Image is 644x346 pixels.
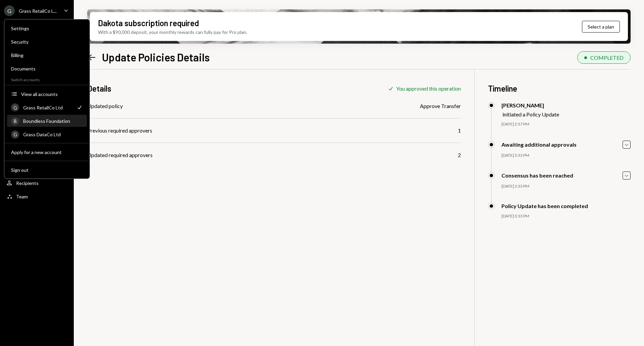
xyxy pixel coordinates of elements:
[4,5,15,16] div: G
[11,117,19,125] div: B
[11,149,83,155] div: Apply for a new account
[11,131,19,139] div: G
[458,127,461,135] div: 1
[87,151,153,159] div: Updated required approvers
[7,115,87,127] a: BBoundless Foundation
[7,128,87,140] a: GGrass DataCo Ltd
[488,83,631,94] h3: Timeline
[87,102,123,110] div: Updated policy
[7,164,87,176] button: Sign out
[590,54,624,61] div: COMPLETED
[501,203,588,209] div: Policy Update has been completed
[7,88,87,100] button: View all accounts
[16,194,28,199] div: Team
[501,102,559,108] div: [PERSON_NAME]
[501,184,631,189] div: [DATE] 3:33 PM
[501,141,577,148] div: Awaiting additional approvals
[7,36,87,48] a: Security
[98,29,247,36] div: With a $90,000 deposit, your monthly rewards can fully pay for Pro plan.
[11,39,83,45] div: Security
[23,118,83,124] div: Boundless Foundation
[98,17,199,29] div: Dakota subscription required
[396,85,461,92] div: You approved this operation
[582,21,620,33] button: Select a plan
[420,102,461,110] div: Approve Transfer
[4,76,90,82] div: Switch accounts
[21,91,83,97] div: View all accounts
[502,111,559,117] div: initiated a Policy Update
[11,167,83,173] div: Sign out
[458,151,461,159] div: 2
[7,62,87,75] a: Documents
[23,132,83,137] div: Grass DataCo Ltd
[11,66,83,71] div: Documents
[11,26,83,31] div: Settings
[7,146,87,158] button: Apply for a new account
[11,103,19,111] div: G
[16,180,39,186] div: Recipients
[501,172,573,179] div: Consensus has been reached
[11,52,83,58] div: Billing
[102,50,210,64] h1: Update Policies Details
[23,105,72,110] div: Grass RetailCo Ltd
[501,213,631,219] div: [DATE] 3:33 PM
[4,190,70,202] a: Team
[501,153,631,158] div: [DATE] 3:33 PM
[501,121,631,127] div: [DATE] 2:57 PM
[87,83,111,94] h3: Details
[7,49,87,61] a: Billing
[7,22,87,34] a: Settings
[4,177,70,189] a: Recipients
[87,127,152,135] div: Previous required approvers
[19,8,57,14] div: Grass RetailCo L...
